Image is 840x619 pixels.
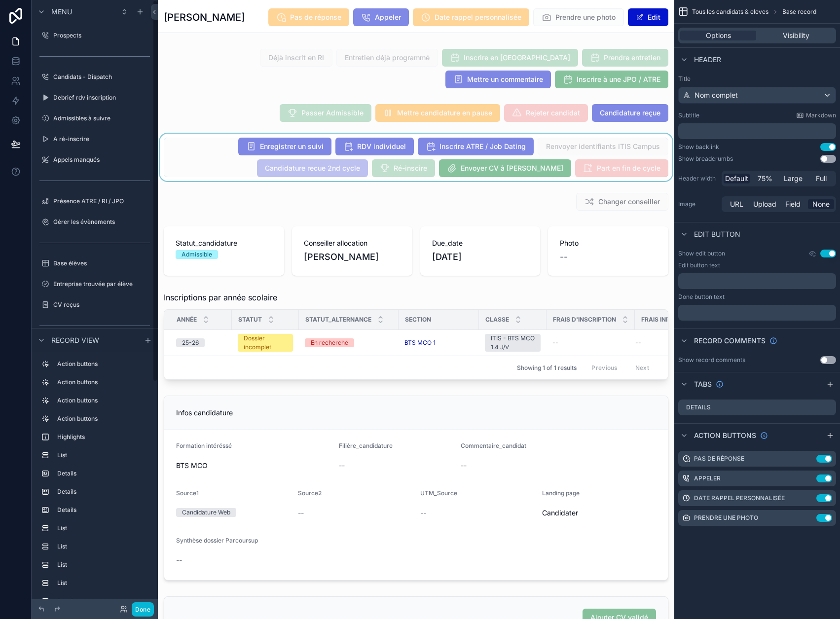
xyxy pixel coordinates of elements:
[678,293,725,301] label: Done button text
[53,259,150,267] label: Base élèves
[37,276,152,292] a: Entreprise trouvée par élève
[678,200,718,208] label: Image
[57,597,148,605] label: Details
[57,378,148,386] label: Action buttons
[37,193,152,209] a: Présence ATRE / RI / JPO
[628,8,668,26] button: Edit
[796,111,836,119] a: Markdown
[57,488,148,496] label: Details
[53,135,150,143] label: A ré-inscrire
[132,602,154,617] button: Done
[692,8,768,16] span: Tous les candidats & eleves
[37,297,152,313] a: CV reçus
[678,261,720,269] label: Edit button text
[783,31,809,40] span: Visibility
[678,123,836,139] div: scrollable content
[730,199,743,209] span: URL
[57,524,148,532] label: List
[51,335,99,345] span: Record view
[164,10,245,24] h1: [PERSON_NAME]
[238,316,262,324] span: Statut
[32,352,158,599] div: scrollable content
[678,273,836,289] div: scrollable content
[53,114,150,122] label: Admissibles à suivre
[57,415,148,423] label: Action buttons
[53,94,150,102] label: Debrief rdv inscription
[784,174,803,183] span: Large
[753,199,776,209] span: Upload
[405,316,431,324] span: Section
[485,316,509,324] span: Classe
[694,55,721,65] span: Header
[37,214,152,230] a: Gérer les évènements
[37,131,152,147] a: A ré-inscrire
[694,455,744,463] label: Pas de réponse
[678,87,836,104] button: Nom complet
[694,90,738,100] span: Nom complet
[57,579,148,587] label: List
[678,250,725,257] label: Show edit button
[53,280,150,288] label: Entreprise trouvée par élève
[37,255,152,271] a: Base élèves
[678,111,699,119] label: Subtitle
[694,494,785,502] label: Date rappel personnalisée
[57,543,148,550] label: List
[678,75,836,83] label: Title
[694,229,740,239] span: Edit button
[678,175,718,182] label: Header width
[725,174,748,183] span: Default
[57,397,148,404] label: Action buttons
[53,156,150,164] label: Appels manqués
[51,7,72,17] span: Menu
[305,316,371,324] span: Statut_alternance
[694,514,758,522] label: Prendre une photo
[678,143,719,151] div: Show backlink
[812,199,830,209] span: None
[177,316,197,324] span: Année
[694,379,712,389] span: Tabs
[553,316,616,324] span: Frais d'inscription
[641,316,684,324] span: Frais initiale
[517,364,577,372] span: Showing 1 of 1 results
[53,197,150,205] label: Présence ATRE / RI / JPO
[57,470,148,477] label: Details
[694,336,766,346] span: Record comments
[57,360,148,368] label: Action buttons
[785,199,801,209] span: Field
[782,8,816,16] span: Base record
[57,506,148,514] label: Details
[37,69,152,85] a: Candidats - Dispatch
[678,155,733,163] div: Show breadcrumbs
[816,174,827,183] span: Full
[678,356,745,364] div: Show record comments
[686,403,711,411] label: Details
[57,561,148,569] label: List
[806,111,836,119] span: Markdown
[53,32,150,39] label: Prospects
[53,301,150,309] label: CV reçus
[37,110,152,126] a: Admissibles à suivre
[706,31,731,40] span: Options
[53,218,150,226] label: Gérer les évènements
[57,451,148,459] label: List
[694,474,721,482] label: Appeler
[758,174,772,183] span: 75%
[694,431,756,440] span: Action buttons
[37,90,152,106] a: Debrief rdv inscription
[678,305,836,321] div: scrollable content
[37,152,152,168] a: Appels manqués
[57,433,148,441] label: Highlights
[37,28,152,43] a: Prospects
[53,73,150,81] label: Candidats - Dispatch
